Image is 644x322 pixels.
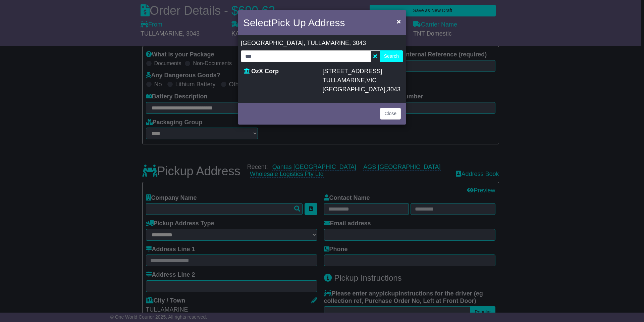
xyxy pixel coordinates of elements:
[387,86,400,93] span: 3043
[320,64,403,97] td: , ,
[251,68,279,75] span: OzX Corp
[323,68,382,75] span: [STREET_ADDRESS]
[349,40,366,47] span: , 3043
[271,17,306,28] span: Pick Up
[380,50,403,62] button: Search
[380,108,401,120] button: Close
[367,77,377,84] span: VIC
[323,77,365,84] span: TULLAMARINE
[304,40,349,47] span: , TULLAMARINE
[323,86,385,93] span: [GEOGRAPHIC_DATA]
[243,15,345,30] h4: Select
[397,17,401,25] span: ×
[308,17,345,28] span: Address
[393,14,404,28] button: Close
[241,40,304,47] span: [GEOGRAPHIC_DATA]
